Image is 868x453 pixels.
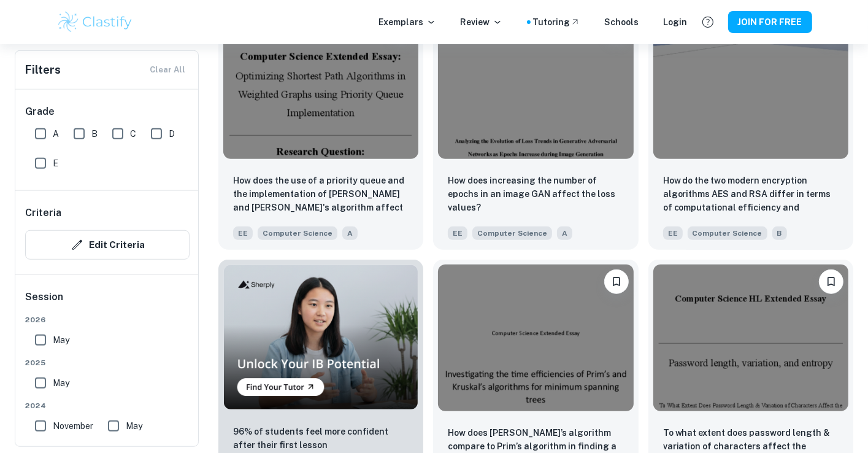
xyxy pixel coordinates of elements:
[53,127,59,141] span: A
[233,174,409,215] p: How does the use of a priority queue and the implementation of Bellman-Ford and Dijkstra's algori...
[728,11,812,33] button: JOIN FOR FREE
[223,13,418,160] img: Computer Science EE example thumbnail: How does the use of a priority queue and
[25,400,190,411] span: 2024
[258,226,337,240] span: Computer Science
[25,61,61,79] h6: Filters
[653,13,848,160] img: Computer Science EE example thumbnail: How do the two modern encryption algorit
[448,226,467,240] span: EE
[819,269,843,294] button: Please log in to bookmark exemplars
[448,174,623,214] p: How does increasing the number of epochs in an image GAN affect the loss values?
[56,10,134,34] img: Clastify logo
[663,174,839,215] p: How do the two modern encryption algorithms AES and RSA differ in terms of computational efficien...
[91,127,98,141] span: B
[604,269,629,294] button: Please log in to bookmark exemplars
[25,314,190,325] span: 2026
[233,425,409,452] p: 96% of students feel more confident after their first lesson
[433,8,638,250] a: Please log in to bookmark exemplarsHow does increasing the number of epochs in an image GAN affec...
[557,226,572,240] span: A
[379,15,436,29] p: Exemplars
[53,157,58,170] span: E
[25,357,190,368] span: 2025
[53,333,69,347] span: May
[25,206,61,220] h6: Criteria
[25,104,190,119] h6: Grade
[25,290,190,314] h6: Session
[697,12,718,33] button: Help and Feedback
[688,226,767,240] span: Computer Science
[533,15,580,29] a: Tutoring
[772,226,787,240] span: B
[472,226,552,240] span: Computer Science
[663,226,683,240] span: EE
[130,127,136,141] span: C
[648,8,853,250] a: Please log in to bookmark exemplarsHow do the two modern encryption algorithms AES and RSA differ...
[233,226,253,240] span: EE
[223,265,418,410] img: Thumbnail
[461,15,502,29] p: Review
[438,13,633,160] img: Computer Science EE example thumbnail: How does increasing the number of epochs
[53,376,69,390] span: May
[126,419,142,433] span: May
[342,226,358,240] span: A
[169,127,175,141] span: D
[218,8,423,250] a: Please log in to bookmark exemplarsHow does the use of a priority queue and the implementation of...
[438,265,633,411] img: Computer Science EE example thumbnail: How does Kruskal’s algorithm compare to
[653,265,848,411] img: Computer Science EE example thumbnail: To what extent does password length & va
[664,15,688,29] a: Login
[605,15,639,29] a: Schools
[25,230,190,260] button: Edit Criteria
[53,419,93,433] span: November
